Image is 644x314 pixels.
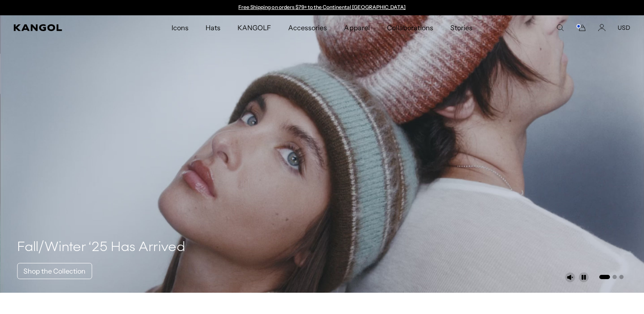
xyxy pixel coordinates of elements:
[387,15,433,40] span: Collaborations
[598,273,624,280] ul: Select a slide to show
[344,15,369,40] span: Apparel
[450,15,472,40] span: Stories
[163,15,197,40] a: Icons
[235,4,410,11] div: Announcement
[197,15,229,40] a: Hats
[235,4,410,11] slideshow-component: Announcement bar
[618,24,630,31] button: USD
[599,275,610,279] button: Go to slide 1
[206,15,220,40] span: Hats
[335,15,378,40] a: Apparel
[229,15,280,40] a: KANGOLF
[17,263,92,279] a: Shop the Collection
[576,24,586,31] button: Cart
[442,15,481,40] a: Stories
[556,24,564,31] summary: Search here
[598,24,606,31] a: Account
[619,275,624,279] button: Go to slide 3
[280,15,335,40] a: Accessories
[288,15,327,40] span: Accessories
[238,4,406,10] a: Free Shipping on orders $79+ to the Continental [GEOGRAPHIC_DATA]
[17,239,185,256] h4: Fall/Winter ‘25 Has Arrived
[578,272,589,283] button: Pause
[565,272,575,283] button: Unmute
[14,24,113,31] a: Kangol
[238,15,271,40] span: KANGOLF
[235,4,410,11] div: 1 of 2
[613,275,617,279] button: Go to slide 2
[172,15,189,40] span: Icons
[378,15,442,40] a: Collaborations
